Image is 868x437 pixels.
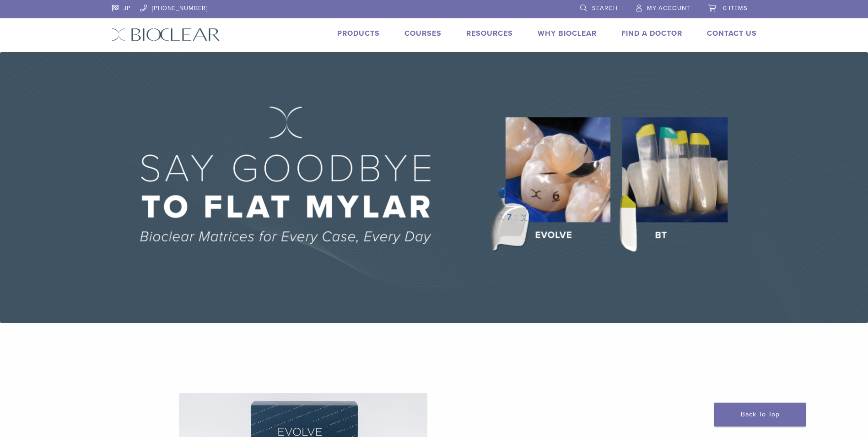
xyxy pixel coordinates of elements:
[466,29,513,38] a: Resources
[714,403,806,426] a: Back To Top
[621,29,682,38] a: Find A Doctor
[112,28,220,41] img: Bioclear
[647,5,690,12] span: My Account
[723,5,748,12] span: 0 items
[538,29,597,38] a: Why Bioclear
[707,29,757,38] a: Contact Us
[404,29,442,38] a: Courses
[592,5,618,12] span: Search
[337,29,380,38] a: Products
